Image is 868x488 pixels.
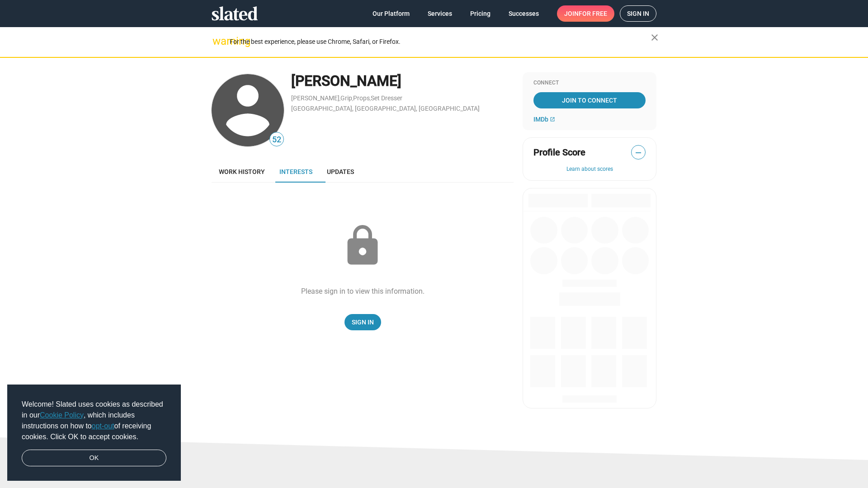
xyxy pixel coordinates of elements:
[301,286,425,296] div: Please sign in to view this information.
[632,147,645,159] span: —
[40,411,84,419] a: Cookie Policy
[509,5,539,22] span: Successes
[353,94,370,102] a: Props
[533,92,646,108] a: Join To Connect
[579,5,607,22] span: for free
[470,5,491,22] span: Pricing
[352,96,353,101] span: ,
[230,36,651,48] div: For the best experience, please use Chrome, Safari, or Firefox.
[291,105,480,112] a: [GEOGRAPHIC_DATA], [GEOGRAPHIC_DATA], [GEOGRAPHIC_DATA]
[533,146,585,159] span: Profile Score
[7,385,181,481] div: cookieconsent
[533,116,555,123] a: IMDb
[291,71,514,91] div: [PERSON_NAME]
[327,168,354,175] span: Updates
[463,5,498,22] a: Pricing
[219,168,265,175] span: Work history
[340,96,340,101] span: ,
[557,5,614,22] a: Joinfor free
[340,94,352,102] a: Grip
[279,168,312,175] span: Interests
[550,117,555,122] mat-icon: open_in_new
[212,36,223,47] mat-icon: warning
[371,94,402,102] a: Set Dresser
[22,399,166,442] span: Welcome! Slated uses cookies as described in our , which includes instructions on how to of recei...
[533,166,646,173] button: Learn about scores
[365,5,417,22] a: Our Platform
[370,96,371,101] span: ,
[373,5,410,22] span: Our Platform
[22,450,166,467] a: dismiss cookie message
[428,5,452,22] span: Services
[212,161,272,183] a: Work history
[340,223,385,268] mat-icon: lock
[627,6,649,21] span: Sign in
[420,5,459,22] a: Services
[344,314,381,330] a: Sign In
[535,92,644,108] span: Join To Connect
[320,161,361,183] a: Updates
[272,161,320,183] a: Interests
[501,5,546,22] a: Successes
[533,116,548,123] span: IMDb
[92,422,114,430] a: opt-out
[620,5,656,22] a: Sign in
[649,32,660,43] mat-icon: close
[291,94,340,102] a: [PERSON_NAME]
[533,80,646,87] div: Connect
[352,314,374,330] span: Sign In
[564,5,607,22] span: Join
[270,134,283,146] span: 52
